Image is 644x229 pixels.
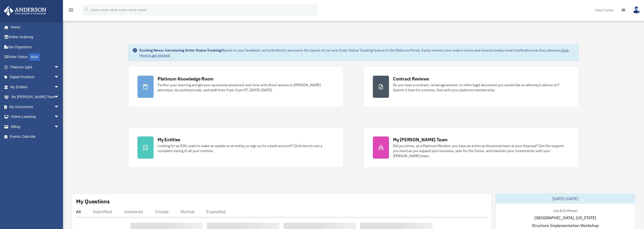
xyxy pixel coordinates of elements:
div: Closed [155,209,168,214]
div: Answered [124,209,143,214]
div: Do you have a contract, rental agreement, or other legal document you would like an attorney's ad... [393,82,569,93]
strong: Exciting News: Introducing Order Status Tracking! [139,48,222,53]
a: My Entities Looking for an EIN, want to make an update to an entity, or sign up for a bank accoun... [128,127,343,168]
span: Structure Implementation Workshop [532,222,599,228]
div: NEW [29,53,40,61]
span: arrow_drop_down [54,92,64,102]
a: Digital Productsarrow_drop_down [4,72,67,82]
span: arrow_drop_down [54,82,64,92]
div: My Entities [158,136,180,143]
div: Contract Reviews [393,76,429,82]
div: My [PERSON_NAME] Team [393,136,448,143]
div: Further your learning and get your questions answered real-time with direct access to [PERSON_NAM... [158,82,334,93]
a: My Documentsarrow_drop_down [4,102,67,112]
div: Platinum Knowledge Room [158,76,213,82]
a: Platinum Q&Aarrow_drop_down [4,62,67,72]
a: My Entitiesarrow_drop_down [4,82,67,92]
a: Click Here to get started! [139,48,569,58]
div: Did you know, as a Platinum Member, you have an entire professional team at your disposal? Get th... [393,143,569,158]
a: Events Calendar [4,132,67,142]
div: My Questions [76,198,110,205]
div: Based on your feedback, we're thrilled to announce the launch of our new Order Status Tracking fe... [139,48,575,58]
i: search [84,7,90,12]
a: Tax Organizers [4,42,67,52]
span: arrow_drop_down [54,122,64,132]
a: Online Learningarrow_drop_down [4,112,67,122]
i: menu [68,7,74,13]
div: All [76,209,81,214]
img: User Pic [633,6,640,14]
img: Anderson Advisors Platinum Portal [2,6,48,16]
span: [GEOGRAPHIC_DATA], [US_STATE] [534,215,596,221]
a: My [PERSON_NAME] Teamarrow_drop_down [4,92,67,102]
span: arrow_drop_down [54,62,64,72]
div: Submitted [93,209,112,214]
a: Contract Reviews Do you have a contract, rental agreement, or other legal document you would like... [364,66,579,107]
div: Normal [181,209,194,214]
a: Platinum Knowledge Room Further your learning and get your questions answered real-time with dire... [128,66,343,107]
a: Billingarrow_drop_down [4,122,67,132]
a: My [PERSON_NAME] Team Did you know, as a Platinum Member, you have an entire professional team at... [364,127,579,168]
a: Home [4,22,64,32]
a: menu [68,9,74,13]
div: Looking for an EIN, want to make an update to an entity, or sign up for a bank account? Click her... [158,143,334,153]
div: [DATE]-[DATE] [496,194,635,204]
div: Live & In-Person [549,208,581,213]
a: Online Ordering [4,32,67,42]
div: Expedited [206,209,226,214]
span: arrow_drop_down [54,112,64,122]
a: Order StatusNEW [4,52,67,62]
span: arrow_drop_down [54,72,64,82]
span: arrow_drop_down [54,102,64,112]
